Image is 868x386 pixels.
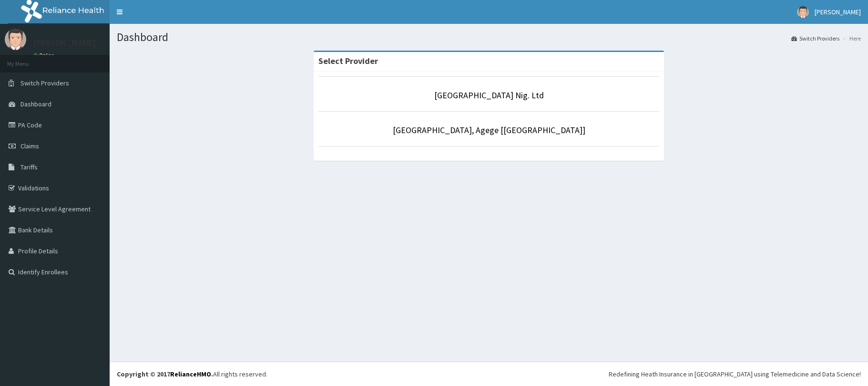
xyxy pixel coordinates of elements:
span: Switch Providers [20,79,69,87]
a: RelianceHMO [170,370,211,378]
img: User Image [5,29,26,50]
strong: Copyright © 2017 . [117,370,213,378]
p: [PERSON_NAME] [33,39,96,47]
a: [GEOGRAPHIC_DATA] Nig. Ltd [434,90,544,101]
img: User Image [797,6,809,18]
a: Online [33,52,56,59]
h1: Dashboard [117,31,861,43]
span: Dashboard [20,100,51,108]
div: Redefining Heath Insurance in [GEOGRAPHIC_DATA] using Telemedicine and Data Science! [609,369,861,379]
span: Tariffs [20,163,38,171]
footer: All rights reserved. [110,362,868,386]
li: Here [840,34,861,42]
strong: Select Provider [318,55,378,66]
a: [GEOGRAPHIC_DATA], Agege [[GEOGRAPHIC_DATA]] [393,125,585,136]
span: [PERSON_NAME] [815,8,861,16]
a: Switch Providers [791,34,839,42]
span: Claims [20,142,39,150]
